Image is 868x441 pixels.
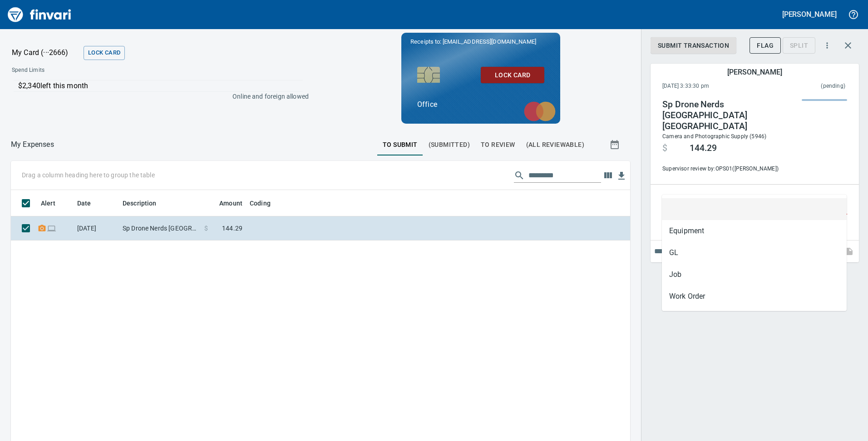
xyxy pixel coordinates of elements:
span: 144.29 [222,224,242,233]
h4: Sp Drone Nerds [GEOGRAPHIC_DATA] [GEOGRAPHIC_DATA] [662,99,793,132]
span: Online transaction [47,225,56,231]
span: $ [204,224,208,233]
button: [PERSON_NAME] [780,7,839,21]
button: Choose columns to display [601,169,615,182]
span: [EMAIL_ADDRESS][DOMAIN_NAME] [442,37,537,46]
span: Alert [41,198,67,209]
li: Job [662,264,847,286]
span: [DATE] 3:33:30 pm [662,82,765,91]
span: Coding [250,198,271,209]
span: This charge has not been settled by the merchant yet. This usually takes a couple of days but in ... [765,82,845,91]
span: This records your note into the expense [837,241,859,262]
p: Drag a column heading here to group the table [22,170,155,180]
button: Lock Card [84,46,125,60]
h5: [PERSON_NAME] [782,10,837,19]
p: My Expenses [11,139,54,150]
span: (All Reviewable) [526,139,584,150]
span: Spend Limits [12,66,176,75]
span: Flag [757,40,774,51]
span: Amount [207,198,242,209]
p: $2,340 left this month [18,80,303,91]
p: Receipts to: [410,37,551,46]
span: Amount [219,198,242,209]
button: Show transactions within a particular date range [601,134,630,155]
span: Receipt Required [37,225,47,231]
span: Description [123,198,157,209]
span: (Submitted) [429,139,470,150]
span: $ [662,143,667,154]
div: Transaction still pending, cannot split yet. It usually takes 2-3 days for a merchant to settle a... [783,41,815,49]
span: Camera and Photographic Supply (5946) [662,133,766,140]
span: Date [77,198,91,209]
img: Finvari [5,4,74,25]
span: Alert [41,198,55,209]
p: Office [417,99,544,110]
button: Close transaction [837,35,859,56]
span: Lock Card [488,70,537,81]
span: Supervisor review by: OPS01 ([PERSON_NAME]) [662,165,793,174]
button: Download table [615,169,628,183]
p: My Card (···2666) [12,47,80,58]
td: Sp Drone Nerds [GEOGRAPHIC_DATA] [GEOGRAPHIC_DATA] [119,216,201,241]
td: [DATE] [74,216,119,241]
span: Date [77,198,103,209]
span: Description [123,198,168,209]
button: Flag [750,37,781,54]
span: Coding [250,198,282,209]
button: More [817,35,837,55]
span: Lock Card [88,48,120,58]
nav: breadcrumb [11,139,54,150]
span: 144.29 [690,143,717,154]
p: Online and foreign allowed [5,92,309,101]
span: To Submit [383,139,418,150]
li: Equipment [662,220,847,242]
li: GL [662,242,847,264]
span: To Review [481,139,515,150]
button: Submit Transaction [651,37,736,54]
li: Work Order [662,286,847,307]
span: Submit Transaction [658,40,729,51]
img: mastercard.svg [519,97,560,126]
h5: [PERSON_NAME] [727,67,782,77]
button: Lock Card [481,67,544,84]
